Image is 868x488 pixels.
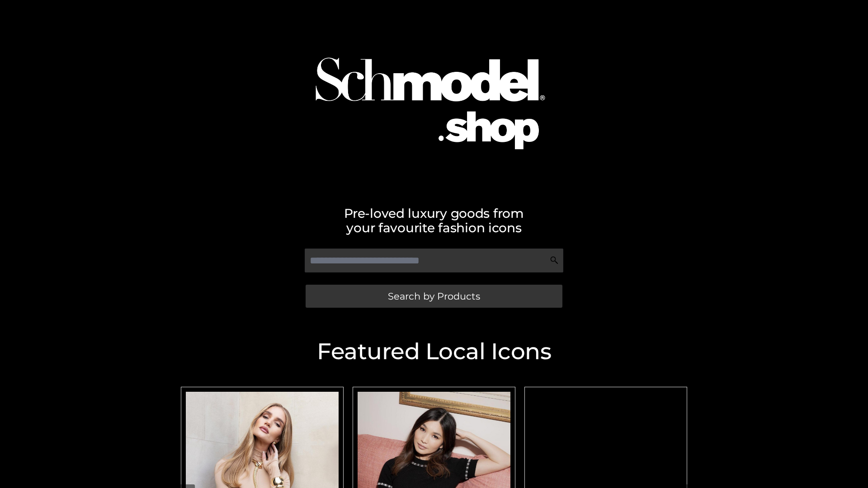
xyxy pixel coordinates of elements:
[388,291,480,301] span: Search by Products
[306,285,562,308] a: Search by Products
[176,340,692,363] h2: Featured Local Icons​
[550,256,559,265] img: Search Icon
[176,206,692,235] h2: Pre-loved luxury goods from your favourite fashion icons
